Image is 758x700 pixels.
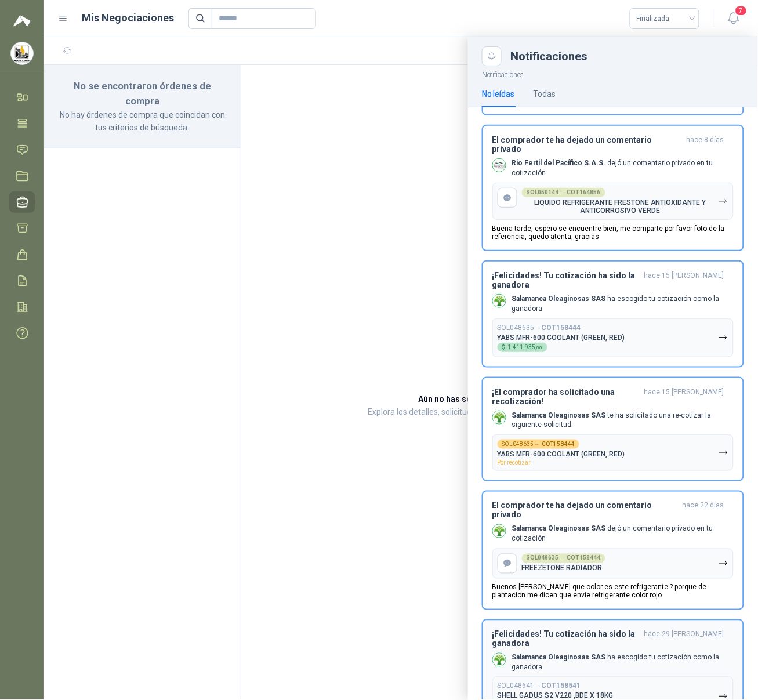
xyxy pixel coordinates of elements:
b: Salamanca Oleaginosas SAS [512,654,606,662]
img: Company Logo [493,525,506,538]
span: Por recotizar [498,459,531,466]
p: dejó un comentario privado en tu cotización [512,158,734,178]
button: El comprador te ha dejado un comentario privadohace 22 días Company LogoSalamanca Oleaginosas SAS... [482,491,744,610]
b: Salamanca Oleaginosas SAS [512,525,606,533]
span: 7 [735,5,748,16]
div: Notificaciones [511,50,744,62]
div: Todas [534,88,556,100]
div: No leídas [482,88,515,100]
button: ¡Felicidades! Tu cotización ha sido la ganadorahace 15 [PERSON_NAME] Company LogoSalamanca Oleagi... [482,260,744,368]
div: SOL048635 → [498,440,579,449]
b: Rio Fertil del Pacífico S.A.S. [512,159,606,167]
b: Salamanca Oleaginosas SAS [512,411,606,419]
p: LIQUIDO REFRIGERANTE FRESTONE ANTIOXIDANTE Y ANTICORROSIVO VERDE [522,198,719,215]
span: hace 8 días [687,135,724,154]
img: Company Logo [11,42,33,64]
b: Salamanca Oleaginosas SAS [512,295,606,303]
button: SOL050144 → COT164856LIQUIDO REFRIGERANTE FRESTONE ANTIOXIDANTE Y ANTICORROSIVO VERDE [492,183,734,220]
span: ,00 [536,345,543,350]
p: FREEZETONE RADIADOR [522,564,603,572]
img: Logo peakr [13,14,31,28]
p: ha escogido tu cotización como la ganadora [512,653,734,673]
button: ¡El comprador ha solicitado una recotización!hace 15 [PERSON_NAME] Company LogoSalamanca Oleagino... [482,377,744,482]
p: Buenos [PERSON_NAME] que color es este refrigerante ? porque de plantacion me dicen que envie ref... [492,583,734,600]
p: SHELL GADUS S2 V220 ,BDE X 18KG [498,692,614,700]
span: hace 15 [PERSON_NAME] [644,387,724,406]
div: $ [498,343,547,352]
button: SOL048635 → COT158444FREEZETONE RADIADOR [492,549,734,579]
button: SOL048635→COT158444YABS MFR-600 COOLANT (GREEN, RED)Por recotizar [492,434,734,471]
p: Buena tarde, espero se encuentre bien, me comparte por favor foto de la referencia, quedo atenta,... [492,224,734,241]
p: te ha solicitado una re-cotizar la siguiente solicitud. [512,411,734,430]
h3: El comprador te ha dejado un comentario privado [492,135,682,154]
b: COT158444 [542,441,575,447]
img: Company Logo [493,295,506,307]
span: Finalizada [637,10,692,27]
div: SOL048635 → COT158444 [522,554,605,563]
p: SOL048635 → [498,324,581,332]
button: Close [482,46,502,66]
p: SOL048641 → [498,682,581,691]
p: YABS MFR-600 COOLANT (GREEN, RED) [498,450,625,458]
img: Company Logo [493,654,506,666]
p: Notificaciones [468,66,758,81]
p: YABS MFR-600 COOLANT (GREEN, RED) [498,333,625,342]
h3: ¡El comprador ha solicitado una recotización! [492,387,640,406]
p: dejó un comentario privado en tu cotización [512,524,734,544]
b: COT158541 [542,682,581,690]
img: Company Logo [493,159,506,172]
span: hace 22 días [683,501,724,520]
img: Company Logo [493,411,506,424]
button: El comprador te ha dejado un comentario privadohace 8 días Company LogoRio Fertil del Pacífico S.... [482,125,744,251]
h3: ¡Felicidades! Tu cotización ha sido la ganadora [492,271,640,289]
span: 1.411.935 [508,344,543,350]
button: SOL048635→COT158444YABS MFR-600 COOLANT (GREEN, RED)$1.411.935,00 [492,318,734,357]
div: SOL050144 → COT164856 [522,188,605,197]
span: hace 29 [PERSON_NAME] [644,630,724,648]
span: hace 15 [PERSON_NAME] [644,271,724,289]
b: COT158444 [542,324,581,332]
h3: El comprador te ha dejado un comentario privado [492,501,678,520]
p: ha escogido tu cotización como la ganadora [512,294,734,314]
h3: ¡Felicidades! Tu cotización ha sido la ganadora [492,630,640,648]
h1: Mis Negociaciones [82,10,175,26]
button: 7 [723,8,744,29]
